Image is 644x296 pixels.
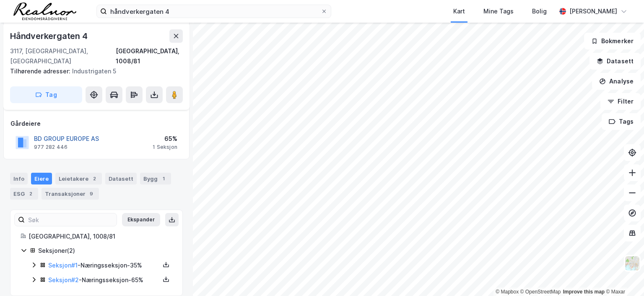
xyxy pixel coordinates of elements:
[10,86,82,103] button: Tag
[140,173,171,184] div: Bygg
[10,46,116,66] div: 3117, [GEOGRAPHIC_DATA], [GEOGRAPHIC_DATA]
[55,173,102,184] div: Leietakere
[602,256,644,296] div: Kontrollprogram for chat
[569,6,617,16] div: [PERSON_NAME]
[48,275,160,285] div: - Næringsseksjon - 65%
[624,255,640,271] img: Z
[26,190,35,198] div: 2
[10,29,89,43] div: Håndverkergaten 4
[563,289,605,295] a: Improve this map
[159,174,168,183] div: 1
[87,190,96,198] div: 9
[520,289,561,295] a: OpenStreetMap
[589,53,641,70] button: Datasett
[10,173,28,184] div: Info
[25,213,117,226] input: Søk
[483,6,514,16] div: Mine Tags
[453,6,465,16] div: Kart
[105,173,137,184] div: Datasett
[153,134,177,144] div: 65%
[496,289,519,295] a: Mapbox
[122,213,160,226] button: Ekspander
[29,231,172,241] div: [GEOGRAPHIC_DATA], 1008/81
[600,93,641,110] button: Filter
[10,188,38,200] div: ESG
[10,66,176,76] div: Industrigaten 5
[584,33,641,49] button: Bokmerker
[10,68,72,75] span: Tilhørende adresser:
[34,144,68,151] div: 977 282 446
[116,46,183,66] div: [GEOGRAPHIC_DATA], 1008/81
[38,246,172,256] div: Seksjoner ( 2 )
[602,256,644,296] iframe: Chat Widget
[592,73,641,90] button: Analyse
[10,119,182,129] div: Gårdeiere
[602,113,641,130] button: Tags
[48,262,78,269] a: Seksjon#1
[532,6,547,16] div: Bolig
[153,144,177,151] div: 1 Seksjon
[48,276,79,283] a: Seksjon#2
[42,188,99,200] div: Transaksjoner
[13,3,76,20] img: realnor-logo.934646d98de889bb5806.png
[48,260,160,270] div: - Næringsseksjon - 35%
[90,174,99,183] div: 2
[31,173,52,184] div: Eiere
[107,5,321,18] input: Søk på adresse, matrikkel, gårdeiere, leietakere eller personer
